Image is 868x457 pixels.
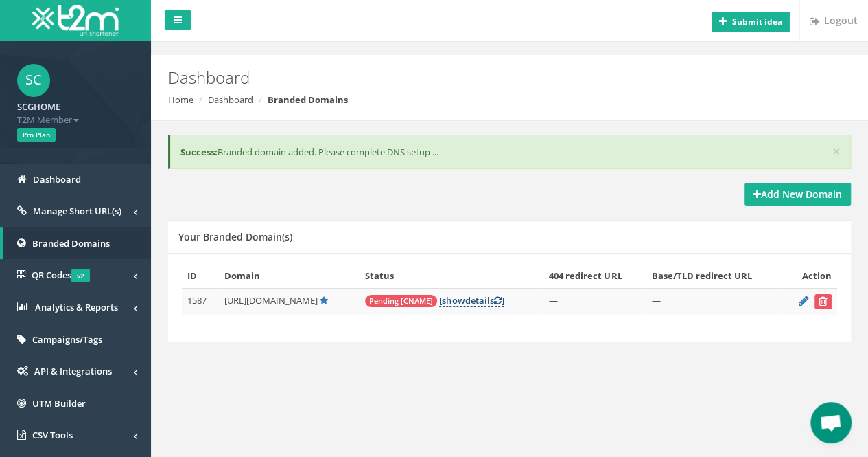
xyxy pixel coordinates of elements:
th: Domain [219,264,360,288]
span: CSV Tools [32,429,73,441]
a: SCGHOME T2M Member [17,97,134,126]
span: Pending [CNAME] [365,295,437,307]
a: Add New Domain [744,183,851,206]
strong: Add New Domain [753,188,842,201]
span: UTM Builder [32,397,86,410]
span: v2 [71,269,90,282]
span: Manage Short URL(s) [33,205,121,217]
a: Home [168,93,193,106]
div: Branded domain added. Please complete DNS setup ... [168,135,851,170]
span: T2M Member [17,113,134,126]
span: Branded Domains [32,237,110,249]
a: Dashboard [208,93,253,106]
th: 404 redirect URL [543,264,646,288]
button: Submit idea [712,12,790,32]
td: — [543,288,646,315]
b: Submit idea [732,16,782,27]
th: ID [182,264,219,288]
span: SC [17,64,50,97]
span: Pro Plan [17,128,56,142]
a: Open chat [810,402,852,443]
b: Success: [180,146,218,158]
span: API & Integrations [34,365,112,377]
span: show [442,294,465,306]
img: T2M [32,5,119,36]
th: Action [783,264,837,288]
h5: Your Branded Domain(s) [178,232,292,242]
span: Dashboard [33,173,81,186]
span: Campaigns/Tags [32,333,102,346]
td: — [646,288,783,315]
strong: Branded Domains [268,93,348,106]
span: Analytics & Reports [35,301,118,313]
td: 1587 [182,288,219,315]
strong: SCGHOME [17,100,60,113]
th: Status [360,264,543,288]
span: [URL][DOMAIN_NAME] [224,294,318,306]
th: Base/TLD redirect URL [646,264,783,288]
a: Default [320,294,328,306]
span: QR Codes [32,269,90,281]
h2: Dashboard [168,69,734,87]
a: [showdetails] [439,294,504,307]
button: × [832,144,841,159]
